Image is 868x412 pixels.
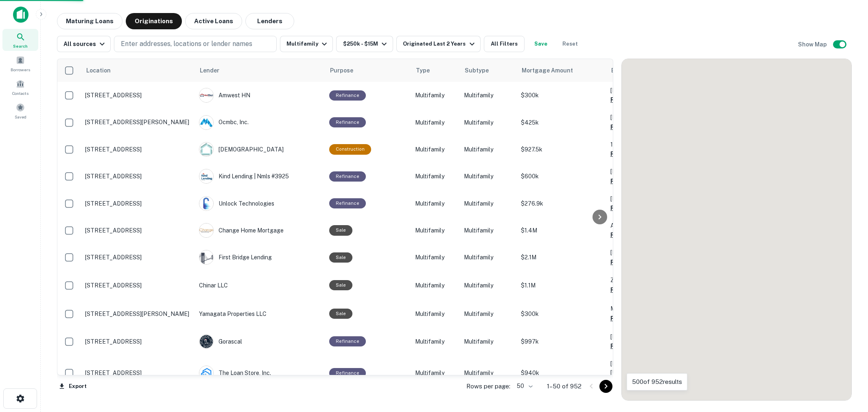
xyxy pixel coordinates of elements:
[610,341,676,351] button: Request Borrower Info
[199,334,321,349] div: Gorascal
[610,113,692,122] p: [PERSON_NAME]
[57,36,111,52] button: All sources
[610,332,692,341] p: [PERSON_NAME]
[199,88,321,103] div: Amwest HN
[528,36,554,52] button: Save your search to get updates of matches that match your search criteria.
[464,226,513,235] p: Multifamily
[465,66,489,75] span: Subtype
[280,36,333,52] button: Multifamily
[415,226,456,235] p: Multifamily
[2,100,38,122] a: Saved
[464,253,513,262] p: Multifamily
[199,223,321,238] div: Change Home Mortgage
[610,304,692,313] p: M Tsai Trust
[416,66,430,75] span: Type
[415,368,456,377] p: Multifamily
[114,36,277,52] button: Enter addresses, locations or lender names
[85,173,191,180] p: [STREET_ADDRESS]
[85,254,191,261] p: [STREET_ADDRESS]
[610,167,692,176] p: [PERSON_NAME]
[329,198,366,208] div: This loan purpose was for refinancing
[13,7,28,23] img: capitalize-icon.png
[827,347,868,386] iframe: Chat Widget
[514,380,534,392] div: 50
[521,253,602,262] p: $2.1M
[464,172,513,181] p: Multifamily
[199,281,321,290] p: Chinar LLC
[464,199,513,208] p: Multifamily
[85,310,191,318] p: [STREET_ADDRESS][PERSON_NAME]
[199,88,213,102] img: picture
[85,92,191,99] p: [STREET_ADDRESS]
[2,53,38,75] a: Borrowers
[610,203,676,213] button: Request Borrower Info
[415,91,456,100] p: Multifamily
[610,194,692,203] p: [PERSON_NAME] Trust
[403,39,477,49] div: Originated Last 2 Years
[2,76,38,98] a: Contacts
[86,66,121,75] span: Location
[415,281,456,290] p: Multifamily
[199,142,321,157] div: [DEMOGRAPHIC_DATA]
[610,122,676,132] button: Request Borrower Info
[85,369,191,377] p: [STREET_ADDRESS]
[610,285,676,295] button: Request Borrower Info
[15,114,26,120] span: Saved
[610,257,676,267] button: Request Borrower Info
[85,118,191,126] p: [STREET_ADDRESS][PERSON_NAME]
[599,380,612,393] button: Go to next page
[195,59,325,82] th: Lender
[199,197,213,210] img: picture
[329,225,352,235] div: Sale
[415,118,456,127] p: Multifamily
[610,176,676,186] button: Request Borrower Info
[464,91,513,100] p: Multifamily
[415,337,456,346] p: Multifamily
[610,313,676,323] button: Request Borrower Info
[199,116,213,129] img: picture
[199,224,213,237] img: picture
[610,140,692,149] p: 162 East SAN Salvador LLC
[547,381,582,391] p: 1–50 of 952
[329,117,366,127] div: This loan purpose was for refinancing
[610,359,692,377] p: [PERSON_NAME] [PERSON_NAME]
[199,169,213,183] img: picture
[415,172,456,181] p: Multifamily
[85,146,191,153] p: [STREET_ADDRESS]
[632,377,682,387] p: 500 of 952 results
[199,250,213,264] img: picture
[521,145,602,154] p: $927.5k
[611,66,637,75] span: Borrower
[199,366,321,380] div: The Loan Store, Inc.
[85,227,191,234] p: [STREET_ADDRESS]
[199,196,321,211] div: Unlock Technologies
[521,281,602,290] p: $1.1M
[199,250,321,265] div: First Bridge Lending
[336,36,393,52] button: $250k - $15M
[521,172,602,181] p: $600k
[610,95,676,105] button: Request Borrower Info
[411,59,460,82] th: Type
[415,145,456,154] p: Multifamily
[610,248,692,257] p: [PERSON_NAME] Trust
[245,13,294,29] button: Lenders
[85,338,191,345] p: [STREET_ADDRESS]
[415,253,456,262] p: Multifamily
[329,368,366,378] div: This loan purpose was for refinancing
[464,145,513,154] p: Multifamily
[517,59,606,82] th: Mortgage Amount
[199,142,213,156] img: picture
[484,36,525,52] button: All Filters
[81,59,195,82] th: Location
[325,59,411,82] th: Purpose
[610,86,692,95] p: [PERSON_NAME] L
[12,90,28,96] span: Contacts
[521,226,602,235] p: $1.4M
[121,39,252,49] p: Enter addresses, locations or lender names
[2,29,38,51] a: Search
[464,309,513,318] p: Multifamily
[329,90,366,101] div: This loan purpose was for refinancing
[521,368,602,377] p: $940k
